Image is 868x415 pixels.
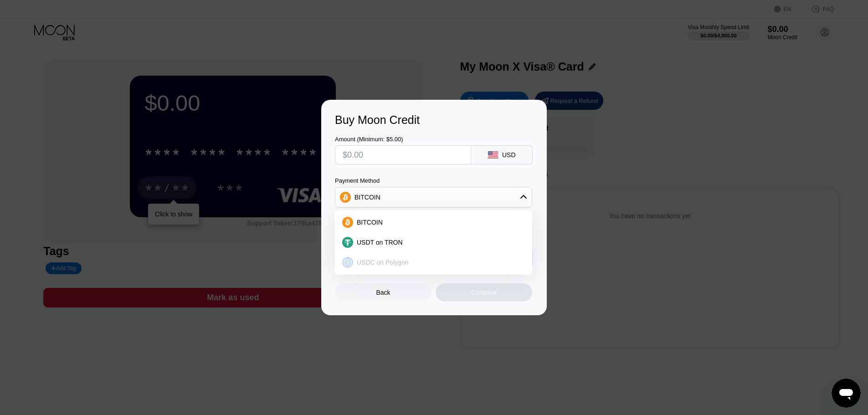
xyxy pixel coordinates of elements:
[338,253,529,272] div: USDC on Polygon
[335,113,533,127] div: Buy Moon Credit
[335,283,431,302] div: Back
[335,136,471,143] div: Amount (Minimum: $5.00)
[343,146,463,164] input: $0.00
[357,239,403,246] span: USDT on TRON
[335,177,532,184] div: Payment Method
[357,259,409,266] span: USDC on Polygon
[338,213,529,231] div: BITCOIN
[376,289,390,296] div: Back
[354,194,380,201] div: BITCOIN
[502,151,516,159] div: USD
[338,233,529,251] div: USDT on TRON
[832,379,861,408] iframe: Button to launch messaging window
[335,188,532,206] div: BITCOIN
[357,219,383,226] span: BITCOIN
